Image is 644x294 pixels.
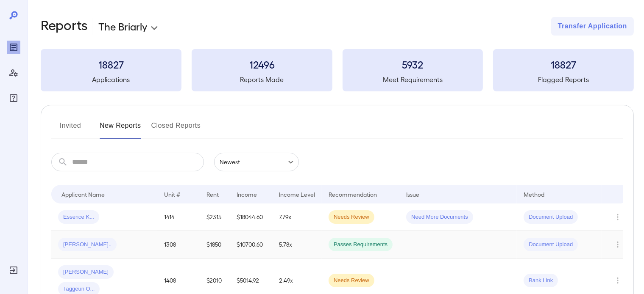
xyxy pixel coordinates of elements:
[7,264,20,277] div: Log Out
[192,74,332,85] h5: Reports Made
[157,231,200,258] td: 1308
[7,41,20,54] div: Reports
[406,189,420,199] div: Issue
[7,66,20,80] div: Manage Users
[58,213,99,221] span: Essence K...
[58,268,114,276] span: [PERSON_NAME]
[151,119,201,139] button: Closed Reports
[58,241,117,249] span: [PERSON_NAME]..
[611,238,624,251] button: Row Actions
[164,189,180,199] div: Unit #
[329,213,374,221] span: Needs Review
[524,213,578,221] span: Document Upload
[61,189,105,199] div: Applicant Name
[41,58,181,71] h3: 18827
[524,189,544,199] div: Method
[524,277,558,285] span: Bank Link
[100,119,141,139] button: New Reports
[214,153,299,171] div: Newest
[551,17,634,36] button: Transfer Application
[206,189,220,199] div: Rent
[98,19,147,33] p: The Briarly
[343,74,483,85] h5: Meet Requirements
[611,274,624,287] button: Row Actions
[329,241,393,249] span: Passes Requirements
[41,74,181,85] h5: Applications
[524,241,578,249] span: Document Upload
[230,203,272,231] td: $18044.60
[272,231,322,258] td: 5.78x
[343,58,483,71] h3: 5932
[272,203,322,231] td: 7.79x
[279,189,315,199] div: Income Level
[329,189,377,199] div: Recommendation
[41,49,634,91] summary: 18827Applications12496Reports Made5932Meet Requirements18827Flagged Reports
[192,58,332,71] h3: 12496
[493,58,634,71] h3: 18827
[611,210,624,224] button: Row Actions
[230,231,272,258] td: $10700.60
[493,74,634,85] h5: Flagged Reports
[51,119,89,139] button: Invited
[157,203,200,231] td: 1414
[329,277,374,285] span: Needs Review
[200,231,230,258] td: $1850
[237,189,257,199] div: Income
[200,203,230,231] td: $2315
[406,213,473,221] span: Need More Documents
[58,285,100,293] span: Taggeun O...
[7,91,20,105] div: FAQ
[41,17,88,36] h2: Reports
